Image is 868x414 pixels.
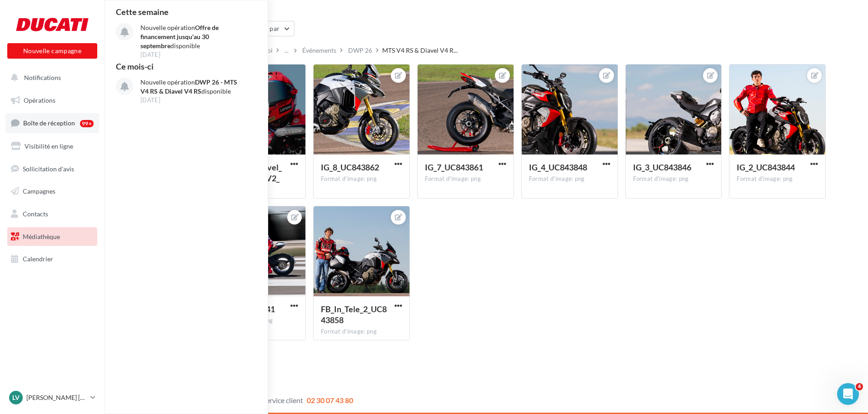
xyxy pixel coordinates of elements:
span: Service client [262,396,303,404]
span: IG_3_UC843846 [633,162,691,172]
span: Lv [12,393,20,402]
span: Campagnes [23,187,55,195]
span: 4 [856,383,863,390]
span: Boîte de réception [23,119,75,127]
a: Contacts [5,205,99,224]
a: Opérations [5,91,99,110]
div: Format d'image: png [633,175,714,183]
div: ... [283,44,290,57]
a: Médiathèque [5,227,99,246]
span: IG_8_UC843862 [321,162,379,172]
div: Format d'image: png [425,175,506,183]
div: 99+ [80,120,94,127]
span: Médiathèque [23,233,60,240]
span: 02 30 07 43 80 [307,396,353,404]
div: Événements [302,46,336,55]
a: Boîte de réception99+ [5,113,99,133]
a: Lv [PERSON_NAME] [PERSON_NAME] [7,389,97,406]
a: Visibilité en ligne [5,137,99,156]
span: IG_4_UC843848 [529,162,587,172]
span: MTS V4 RS & Diavel V4 R... [382,46,458,55]
div: Format d'image: png [321,175,402,183]
a: Sollicitation d'avis [5,160,99,179]
a: Calendrier [5,249,99,269]
button: Notifications [5,68,95,87]
span: IG_2_UC843844 [737,162,795,172]
a: Campagnes [5,182,99,201]
div: Format d'image: png [529,175,610,183]
div: Format d'image: png [737,175,818,183]
iframe: Intercom live chat [837,383,859,405]
span: FB_In_Tele_2_UC843858 [321,304,387,325]
span: Opérations [24,96,55,104]
span: Sollicitation d'avis [23,165,74,172]
span: Calendrier [23,255,53,263]
button: Nouvelle campagne [7,43,97,59]
span: Visibilité en ligne [25,142,73,150]
div: DWP 26 [348,46,372,55]
p: [PERSON_NAME] [PERSON_NAME] [26,393,87,402]
span: IG_7_UC843861 [425,162,483,172]
span: Notifications [24,74,61,81]
div: Format d'image: png [321,328,402,336]
span: Contacts [23,210,48,218]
